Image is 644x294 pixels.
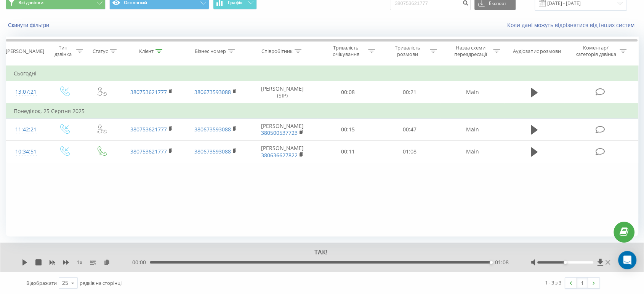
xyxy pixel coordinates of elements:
a: 380673593088 [194,88,231,96]
td: Main [441,141,505,163]
div: 11:42:21 [14,122,38,137]
div: Accessibility label [490,261,493,264]
div: 10:34:51 [14,144,38,159]
td: 00:08 [317,81,379,104]
a: 380753621777 [130,148,167,155]
td: [PERSON_NAME] [248,141,317,163]
span: Відображати [26,280,57,286]
div: ТАК! [81,248,553,257]
span: 00:00 [132,259,150,266]
div: Open Intercom Messenger [618,251,636,269]
td: Main [441,118,505,141]
span: 1 x [77,259,82,266]
td: 00:15 [317,118,379,141]
div: [PERSON_NAME] [6,48,44,54]
div: 1 - 3 з 3 [545,279,561,286]
div: Бізнес номер [195,48,226,54]
div: Тривалість розмови [387,45,428,58]
a: 380753621777 [130,88,167,96]
div: Accessibility label [564,261,567,264]
a: 1 [577,278,588,288]
a: Коли дані можуть відрізнятися вiд інших систем [507,21,638,29]
span: 01:08 [495,259,509,266]
div: 13:07:21 [14,85,38,99]
div: Коментар/категорія дзвінка [573,45,618,58]
div: Статус [93,48,108,54]
td: 00:21 [379,81,441,104]
div: 25 [62,279,68,287]
td: Сьогодні [6,66,638,81]
td: [PERSON_NAME] [248,118,317,141]
td: Main [441,81,505,104]
button: Скинути фільтри [6,22,53,29]
div: Тип дзвінка [52,45,74,58]
a: 380636627822 [261,152,298,159]
a: 380673593088 [194,148,231,155]
div: Співробітник [261,48,293,54]
td: [PERSON_NAME] (SIP) [248,81,317,104]
td: 01:08 [379,141,441,163]
a: 380753621777 [130,126,167,133]
a: 380500537723 [261,129,298,136]
td: 00:47 [379,118,441,141]
div: Тривалість очікування [325,45,366,58]
a: 380673593088 [194,126,231,133]
span: рядків на сторінці [80,280,122,286]
div: Аудіозапис розмови [513,48,561,54]
div: Клієнт [139,48,154,54]
td: Понеділок, 25 Серпня 2025 [6,104,638,119]
div: Назва схеми переадресації [450,45,491,58]
td: 00:11 [317,141,379,163]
